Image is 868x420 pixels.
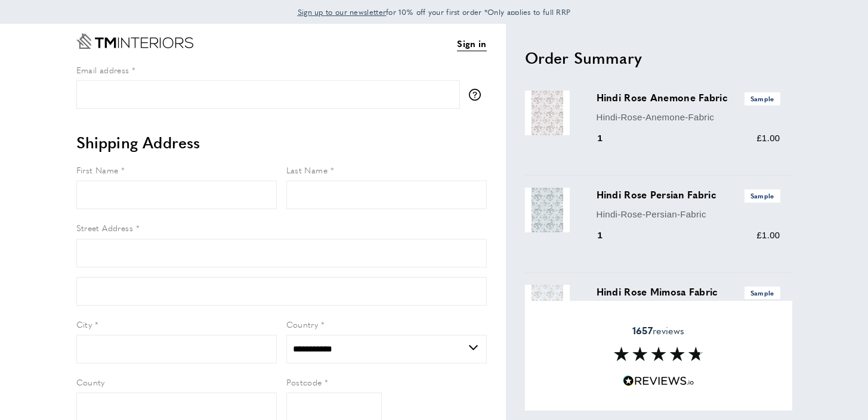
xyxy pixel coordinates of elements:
[632,323,653,337] strong: 1657
[597,228,620,242] div: 1
[597,207,780,222] p: Hindi-Rose-Persian-Fabric
[745,189,780,202] span: Sample
[525,91,570,135] img: Hindi Rose Anemone Fabric
[597,91,780,105] h3: Hindi Rose Anemone Fabric
[286,318,319,330] span: Country
[597,285,780,299] h3: Hindi Rose Mimosa Fabric
[76,318,92,330] span: City
[76,164,119,176] span: First Name
[623,375,694,387] img: Reviews.io 5 stars
[597,188,780,202] h3: Hindi Rose Persian Fabric
[525,285,570,329] img: Hindi Rose Mimosa Fabric
[632,325,684,337] span: reviews
[597,110,780,125] p: Hindi-Rose-Anemone-Fabric
[469,89,487,101] button: More information
[614,347,703,361] img: Reviews section
[525,188,570,232] img: Hindi Rose Persian Fabric
[286,376,322,388] span: Postcode
[745,287,780,299] span: Sample
[76,222,134,234] span: Street Address
[597,131,620,145] div: 1
[76,64,129,76] span: Email address
[756,230,780,240] span: £1.00
[745,92,780,105] span: Sample
[76,33,193,49] a: Go to Home page
[525,47,792,69] h2: Order Summary
[286,164,328,176] span: Last Name
[76,376,105,388] span: County
[298,7,387,17] span: Sign up to our newsletter
[457,36,486,51] a: Sign in
[298,6,387,18] a: Sign up to our newsletter
[298,7,571,17] span: for 10% off your first order *Only applies to full RRP
[756,133,780,143] span: £1.00
[76,132,487,153] h2: Shipping Address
